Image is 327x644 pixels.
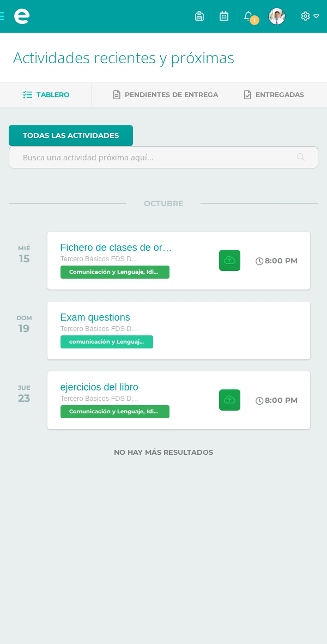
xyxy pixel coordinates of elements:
span: Tablero [37,91,69,99]
a: todas las Actividades [9,125,133,146]
input: Busca una actividad próxima aquí... [9,147,318,168]
div: DOM [16,314,32,322]
span: Tercero Básicos FDS Domingo [60,395,142,402]
div: Fichero de clases de oraciones [60,242,175,254]
span: Tercero Básicos FDS Domingo [60,255,142,263]
div: Exam questions [60,312,156,323]
div: JUE [18,384,31,392]
label: No hay más resultados [9,448,318,456]
div: 15 [18,252,31,265]
span: Comunicación y Lenguaje, Idioma Español 'A' [60,405,169,418]
span: Tercero Básicos FDS Domingo [60,325,142,333]
div: 19 [16,322,32,335]
div: 8:00 PM [256,256,298,266]
span: 1 [249,14,261,26]
a: Pendientes de entrega [113,86,218,104]
div: MIÉ [18,244,31,252]
span: Actividades recientes y próximas [13,47,234,68]
span: comunicación y Lenguaje L-3 Idioma Extranjero 'A' [60,335,153,348]
a: Entregadas [244,86,304,104]
a: Tablero [23,86,69,104]
div: 8:00 PM [256,395,298,405]
img: 634950e137f39f5adc814172a08baa45.png [269,8,285,25]
span: Entregadas [256,91,304,99]
div: ejercicios del libro [60,382,172,393]
div: 23 [18,392,31,405]
span: Comunicación y Lenguaje, Idioma Español 'A' [60,266,169,279]
span: OCTUBRE [126,198,201,208]
span: Pendientes de entrega [125,91,218,99]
